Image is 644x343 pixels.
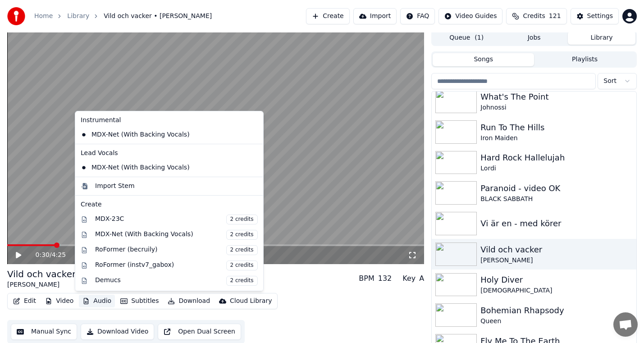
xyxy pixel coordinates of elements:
[36,251,57,260] div: /
[506,8,566,24] button: Credits121
[36,251,50,260] span: 0:30
[549,12,561,21] span: 121
[95,230,258,240] div: MDX-Net (With Backing Vocals)
[480,217,633,230] div: Vi är en - med körer
[77,128,248,142] div: MDX-Net (With Backing Vocals)
[95,215,258,224] div: MDX-23C
[571,8,619,24] button: Settings
[77,146,261,160] div: Lead Vocals
[480,317,633,326] div: Queen
[11,324,77,340] button: Manual Sync
[480,195,633,204] div: BLACK SABBATH
[480,103,633,112] div: Johnossi
[226,261,258,270] span: 2 credits
[158,324,241,340] button: Open Dual Screen
[34,12,53,21] a: Home
[480,164,633,173] div: Lordi
[226,245,258,255] span: 2 credits
[95,261,258,270] div: RoFormer (instv7_gabox)
[7,280,76,289] div: [PERSON_NAME]
[95,245,258,255] div: RoFormer (becruily)
[433,53,534,66] button: Songs
[480,182,633,195] div: Paranoid - video OK
[480,274,633,286] div: Holy Diver
[41,295,77,307] button: Video
[480,151,633,164] div: Hard Rock Hallelujah
[480,304,633,317] div: Bohemian Rhapsody
[480,91,633,103] div: What's The Point
[9,295,40,307] button: Edit
[480,256,633,265] div: [PERSON_NAME]
[117,295,162,307] button: Subtitles
[480,243,633,256] div: Vild och vacker
[104,12,212,21] span: Vild och vacker • [PERSON_NAME]
[438,8,502,24] button: Video Guides
[419,273,424,284] div: A
[95,276,258,286] div: Demucs
[568,32,635,45] button: Library
[81,324,154,340] button: Download Video
[7,7,25,25] img: youka
[475,33,484,42] span: ( 1 )
[534,53,635,66] button: Playlists
[52,251,66,260] span: 4:25
[402,273,416,284] div: Key
[79,295,115,307] button: Audio
[523,12,545,21] span: Credits
[81,200,258,209] div: Create
[226,230,258,240] span: 2 credits
[359,273,374,284] div: BPM
[400,8,435,24] button: FAQ
[226,215,258,224] span: 2 credits
[587,12,613,21] div: Settings
[77,113,261,128] div: Instrumental
[306,8,350,24] button: Create
[353,8,397,24] button: Import
[480,134,633,143] div: Iron Maiden
[378,273,392,284] div: 132
[164,295,214,307] button: Download
[480,286,633,295] div: [DEMOGRAPHIC_DATA]
[500,32,568,45] button: Jobs
[226,276,258,286] span: 2 credits
[7,268,76,280] div: Vild och vacker
[95,182,135,191] div: Import Stem
[34,12,212,21] nav: breadcrumb
[433,32,500,45] button: Queue
[77,160,248,175] div: MDX-Net (With Backing Vocals)
[230,297,272,306] div: Cloud Library
[480,121,633,134] div: Run To The Hills
[613,312,638,337] a: Öppna chatt
[603,77,617,86] span: Sort
[67,12,89,21] a: Library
